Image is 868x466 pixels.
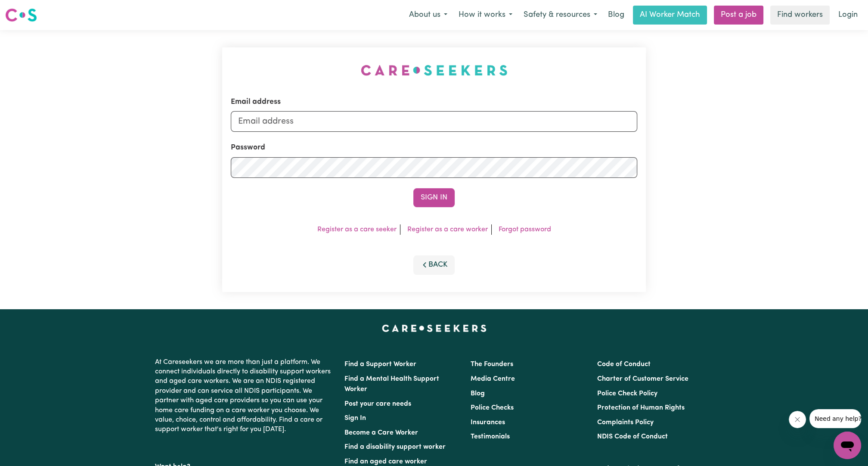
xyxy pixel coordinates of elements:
a: Blog [471,390,485,397]
a: Sign In [344,415,366,422]
span: Need any help? [5,6,52,13]
label: Email address [231,96,281,108]
a: Careseekers home page [382,325,487,332]
input: Email address [231,111,637,132]
a: Post a job [714,6,763,25]
button: About us [403,6,453,24]
a: NDIS Code of Conduct [597,433,668,440]
a: Police Checks [471,404,514,411]
button: Safety & resources [518,6,603,24]
a: Find a Support Worker [344,361,416,368]
a: Media Centre [471,376,515,382]
a: Forgot password [499,226,551,233]
a: Careseekers logo [5,5,37,25]
a: Find an aged care worker [344,458,427,465]
a: The Founders [471,361,513,368]
a: Complaints Policy [597,419,654,426]
label: Password [231,142,265,153]
a: Post your care needs [344,401,411,407]
a: Find a disability support worker [344,444,446,450]
iframe: Button to launch messaging window [834,432,861,459]
a: Protection of Human Rights [597,404,685,411]
iframe: Close message [789,411,806,428]
a: AI Worker Match [633,6,707,25]
a: Code of Conduct [597,361,651,368]
a: Testimonials [471,433,510,440]
a: Register as a care worker [407,226,488,233]
button: Back [413,255,455,274]
a: Find a Mental Health Support Worker [344,376,439,393]
a: Become a Care Worker [344,429,418,436]
a: Blog [603,6,629,25]
a: Insurances [471,419,505,426]
button: Sign In [413,188,455,207]
p: At Careseekers we are more than just a platform. We connect individuals directly to disability su... [155,354,334,438]
iframe: Message from company [809,409,861,428]
button: How it works [453,6,518,24]
a: Police Check Policy [597,390,657,397]
a: Register as a care seeker [317,226,397,233]
img: Careseekers logo [5,7,37,23]
a: Find workers [770,6,830,25]
a: Login [833,6,863,25]
a: Charter of Customer Service [597,376,688,382]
